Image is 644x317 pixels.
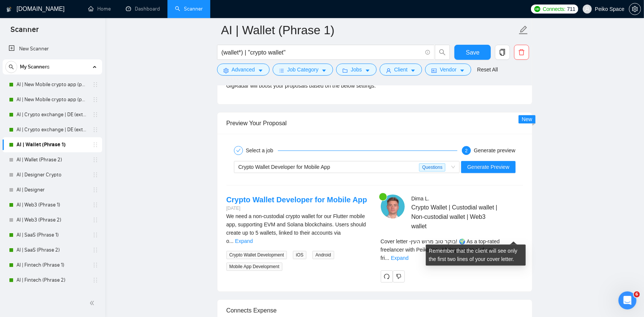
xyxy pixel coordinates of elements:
[460,68,465,73] span: caret-down
[9,110,24,125] img: Profile image for Mariia
[27,62,43,70] div: Mariia
[44,229,82,237] div: • 4 нед. назад
[27,229,43,237] div: Mariia
[514,45,529,60] button: delete
[27,117,43,125] div: Mariia
[226,112,523,134] div: Preview Your Proposal
[17,77,88,92] a: AI | New Mobile crypto app (phrase 1)
[226,205,367,212] div: [DATE]
[629,6,641,12] span: setting
[226,196,367,204] a: Crypto Wallet Developer for Mobile App
[618,291,636,309] iframe: To enrich screen reader interactions, please activate Accessibility in Grammarly extension settings
[411,203,501,231] span: Crypto Wallet | Custodial wallet | Non-custodial wallet | Web3 wallet
[386,68,391,73] span: user
[9,41,96,56] a: New Scanner
[273,64,333,76] button: barsJob Categorycaret-down
[419,163,445,171] span: Questions
[226,262,282,271] span: Mobile App Development
[88,6,111,12] a: homeHome
[312,251,334,259] span: Android
[44,89,82,97] div: • 2 нед. назад
[17,243,88,258] a: AI | SaaS (Phrase 2)
[226,82,449,90] div: GigRadar will boost your proposals based on the below settings.
[17,258,88,273] a: AI | Fintech (Phrase 1)
[222,48,422,57] input: Search Freelance Jobs...
[175,6,203,12] a: searchScanner
[467,163,509,171] span: Generate Preview
[217,64,270,76] button: settingAdvancedcaret-down
[435,45,450,60] button: search
[44,173,82,181] div: • 3 нед. назад
[5,61,17,73] button: search
[385,255,389,261] span: ...
[287,65,318,74] span: Job Category
[6,64,17,70] span: search
[238,164,330,170] span: Crypto Wallet Developer for Mobile App
[9,138,24,153] img: Profile image for Mariia
[17,212,88,228] a: AI | Web3 (Phrase 2)
[381,194,405,218] img: c1RFcfrzFyDGFgAdbCwF-qrmIzKn9ZgNWdWxzrh7TLujlhH9r0WhDjCnUTHyL6U-PQ
[17,167,88,182] a: AI | Designer Crypto
[126,6,160,12] a: dashboardDashboard
[351,65,362,74] span: Jobs
[44,62,79,70] div: • 1 дн. назад
[519,25,528,35] span: edit
[410,68,416,73] span: caret-down
[9,82,24,97] img: Profile image for Mariia
[381,238,500,261] span: Cover letter - בוקר טוב מרוש העין! 🌍 As a top-rated freelancer with Peiko Inc., I bring secure an...
[92,82,98,88] span: holder
[342,68,348,73] span: folder
[543,5,566,13] span: Connects:
[17,122,88,137] a: AI | Crypto exchange | DE (extended) Phrase 2
[17,273,88,288] a: AI | Fintech (Phrase 2)
[585,6,590,12] span: user
[381,273,392,279] span: redo
[229,238,234,244] span: ...
[132,3,145,17] div: Закрыть
[431,68,437,73] span: idcard
[92,202,98,208] span: holder
[9,193,24,208] img: Profile image for Mariia
[9,54,24,69] img: Profile image for Mariia
[534,6,540,12] img: upwork-logo.png
[258,68,263,73] span: caret-down
[321,68,327,73] span: caret-down
[454,45,491,60] button: Save
[92,127,98,133] span: holder
[92,232,98,238] span: holder
[495,45,510,60] button: copy
[567,5,575,13] span: 711
[92,247,98,253] span: holder
[394,65,408,74] span: Client
[50,235,100,265] button: Чат
[9,26,24,41] img: Profile image for Mariia
[236,148,241,153] span: check
[396,273,401,279] span: dislike
[67,3,84,16] h1: Чат
[44,145,82,153] div: • 3 нед. назад
[522,116,532,122] span: New
[27,201,43,209] div: Mariia
[3,41,102,56] li: New Scanner
[92,172,98,178] span: holder
[92,277,98,283] span: holder
[92,262,98,268] span: holder
[27,89,43,97] div: Mariia
[92,187,98,193] span: holder
[27,138,105,144] span: Спасибо и вам. До завтра 😊
[17,92,88,107] a: AI | New Mobile crypto app (phrase 2)
[92,217,98,223] span: holder
[20,59,50,74] span: My Scanners
[70,253,81,259] span: Чат
[226,212,369,245] div: We need a non-custodial crypto wallet for our Flutter mobile app, supporting EVM and Solana block...
[411,196,429,202] span: Dima L .
[293,251,306,259] span: iOS
[365,68,370,73] span: caret-down
[17,182,88,197] a: AI | Designer
[100,235,150,265] button: Помощь
[336,64,377,76] button: folderJobscaret-down
[495,49,510,56] span: copy
[425,50,430,55] span: info-circle
[17,107,88,122] a: AI | Crypto exchange | DE (extended) Phrase 1
[14,253,36,259] span: Главная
